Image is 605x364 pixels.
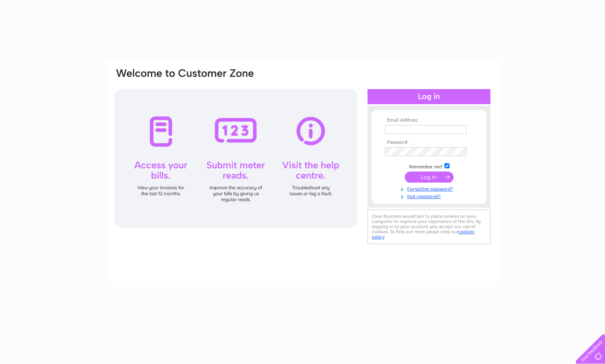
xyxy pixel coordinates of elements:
[368,210,490,244] div: Clear Business would like to place cookies on your computer to improve your experience of the sit...
[405,172,454,183] input: Submit
[383,140,475,145] th: Password:
[385,185,475,192] a: Forgotten password?
[383,118,475,123] th: Email Address:
[383,162,475,170] td: Remember me?
[372,229,474,240] a: cookies policy
[385,192,475,200] a: Not registered?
